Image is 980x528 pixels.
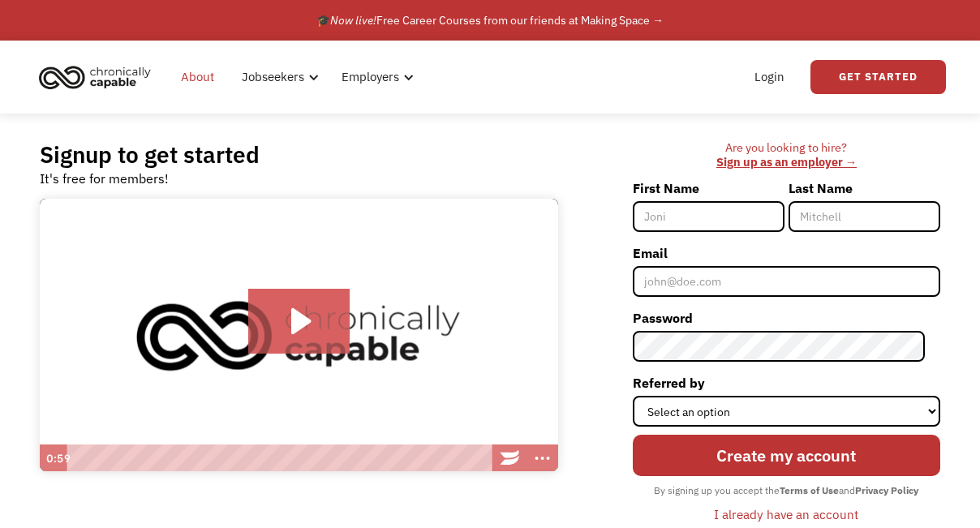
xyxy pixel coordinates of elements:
[633,266,940,297] input: john@doe.com
[40,199,558,473] img: Introducing Chronically Capable
[633,175,940,528] form: Member-Signup-Form
[789,201,940,232] input: Mitchell
[40,140,260,169] h2: Signup to get started
[34,59,156,95] img: Chronically Capable logo
[171,51,224,103] a: About
[780,484,839,496] strong: Terms of Use
[40,169,169,188] div: It's free for members!
[330,13,376,28] em: Now live!
[633,240,940,266] label: Email
[232,51,324,103] div: Jobseekers
[745,51,794,103] a: Login
[646,480,926,501] div: By signing up you accept the and
[493,444,526,472] a: Wistia Logo -- Learn More
[716,154,857,170] a: Sign up as an employer →
[242,67,304,87] div: Jobseekers
[810,60,946,94] a: Get Started
[633,370,940,396] label: Referred by
[714,504,858,524] div: I already have an account
[702,500,870,528] a: I already have an account
[855,484,918,496] strong: Privacy Policy
[633,140,940,170] div: Are you looking to hire? ‍
[248,289,350,354] button: Play Video: Introducing Chronically Capable
[789,175,940,201] label: Last Name
[633,201,784,232] input: Joni
[34,59,163,95] a: home
[633,175,784,201] label: First Name
[316,11,664,30] div: 🎓 Free Career Courses from our friends at Making Space →
[342,67,399,87] div: Employers
[75,444,486,472] div: Playbar
[332,51,419,103] div: Employers
[633,435,940,475] input: Create my account
[633,305,940,331] label: Password
[526,444,558,472] button: Show more buttons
